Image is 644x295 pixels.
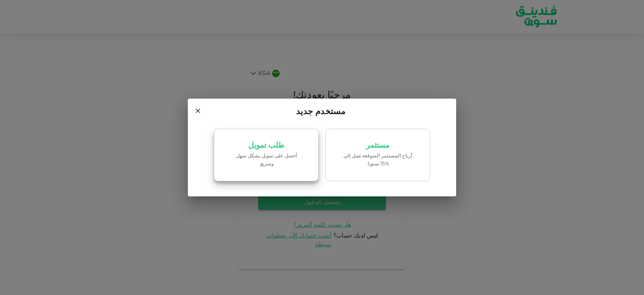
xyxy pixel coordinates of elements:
a: طلب تمويل‏أحصل على تمويل بشكل سهل وسريع. [214,129,319,182]
p: مستثمر [366,142,390,150]
p: أرباح المستثمر المتوقعة تصل إلى %15 سنويا. [342,152,413,168]
p: ‏أحصل على تمويل بشكل سهل وسريع. [231,152,302,168]
a: مستثمرأرباح المستثمر المتوقعة تصل إلى %15 سنويا. [325,129,430,182]
p: طلب تمويل [248,142,284,150]
span: مستخدم جديد [296,105,348,119]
